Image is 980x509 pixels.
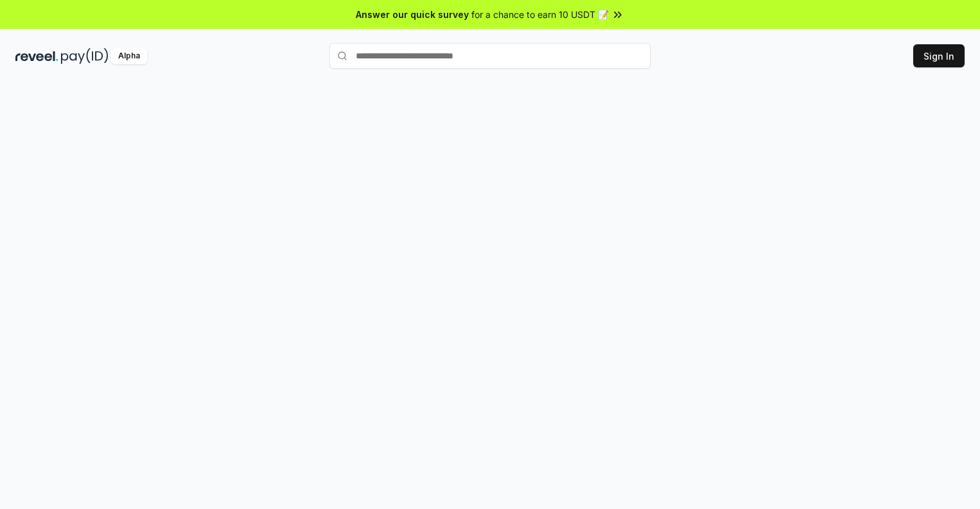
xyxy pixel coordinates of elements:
[913,44,965,67] button: Sign In
[471,8,609,21] span: for a chance to earn 10 USDT 📝
[111,48,147,64] div: Alpha
[356,8,469,21] span: Answer our quick survey
[15,48,58,64] img: reveel_dark
[61,48,109,64] img: pay_id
